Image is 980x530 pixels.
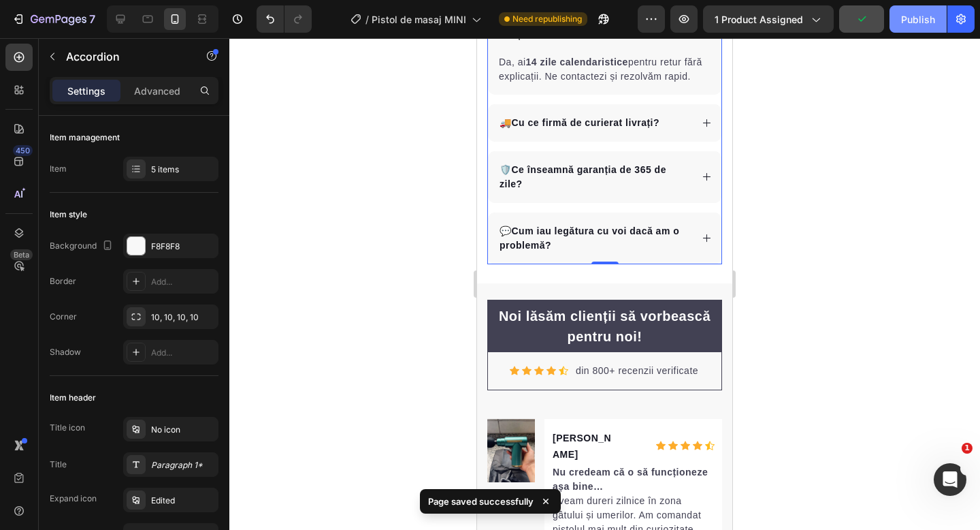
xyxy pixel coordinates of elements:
[372,12,466,27] span: Pistol de masaj MINI
[703,5,834,33] button: 1 product assigned
[67,84,105,98] p: Settings
[50,458,67,471] div: Title
[428,495,534,508] p: Page saved successfully
[50,346,81,358] div: Shadow
[477,38,732,530] iframe: Design area
[89,11,95,27] p: 7
[134,84,180,98] p: Advanced
[151,459,215,471] div: Paragraph 1*
[365,12,369,27] span: /
[151,495,215,507] div: Edited
[5,5,101,33] button: 7
[257,5,312,33] div: Undo/Redo
[10,249,33,260] div: Beta
[151,424,215,436] div: No icon
[151,311,215,324] div: 10, 10, 10, 10
[151,240,215,253] div: F8F8F8
[889,5,947,33] button: Publish
[512,13,582,25] span: Need republishing
[50,237,116,255] div: Background
[50,208,87,221] div: Item style
[66,48,182,65] p: Accordion
[50,163,67,175] div: Item
[151,347,215,359] div: Add...
[13,145,33,156] div: 450
[715,12,803,27] span: 1 product assigned
[50,131,120,144] div: Item management
[50,311,77,323] div: Corner
[50,392,96,404] div: Item header
[151,276,215,288] div: Add...
[151,163,215,176] div: 5 items
[934,463,966,496] iframe: Intercom live chat
[50,422,85,434] div: Title icon
[50,275,76,287] div: Border
[50,493,97,505] div: Expand icon
[901,12,935,27] div: Publish
[962,443,973,454] span: 1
